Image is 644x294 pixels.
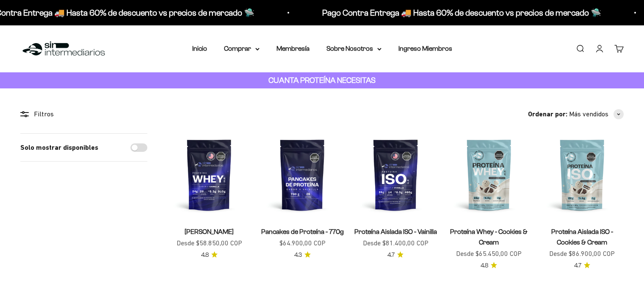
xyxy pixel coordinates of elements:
[261,228,344,235] a: Pancakes de Proteína - 770g
[450,228,528,246] a: Proteína Whey - Cookies & Cream
[192,45,207,52] a: Inicio
[354,228,437,235] a: Proteína Aislada ISO - Vainilla
[276,45,310,52] a: Membresía
[549,248,615,259] sale-price: Desde $86.900,00 COP
[363,238,428,249] sale-price: Desde $81.400,00 COP
[224,43,260,54] summary: Comprar
[481,261,497,270] a: 4.84.8 de 5.0 estrellas
[569,109,608,120] span: Más vendidos
[279,238,326,249] sale-price: $64.900,00 COP
[326,43,381,54] summary: Sobre Nosotros
[398,45,452,52] a: Ingreso Miembros
[528,109,567,120] span: Ordenar por:
[294,250,302,260] span: 4.3
[387,250,395,260] span: 4.7
[20,109,147,120] div: Filtros
[574,261,590,270] a: 4.74.7 de 5.0 estrellas
[569,109,624,120] button: Más vendidos
[268,76,376,85] strong: CUANTA PROTEÍNA NECESITAS
[201,250,209,260] span: 4.8
[177,238,242,249] sale-price: Desde $58.850,00 COP
[387,250,404,260] a: 4.74.7 de 5.0 estrellas
[322,6,601,19] p: Pago Contra Entrega 🚚 Hasta 60% de descuento vs precios de mercado 🛸
[185,228,234,235] a: [PERSON_NAME]
[574,261,581,270] span: 4.7
[456,248,522,259] sale-price: Desde $65.450,00 COP
[551,228,613,246] a: Proteína Aislada ISO - Cookies & Cream
[20,142,98,153] label: Solo mostrar disponibles
[481,261,488,270] span: 4.8
[294,250,311,260] a: 4.34.3 de 5.0 estrellas
[201,250,218,260] a: 4.84.8 de 5.0 estrellas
